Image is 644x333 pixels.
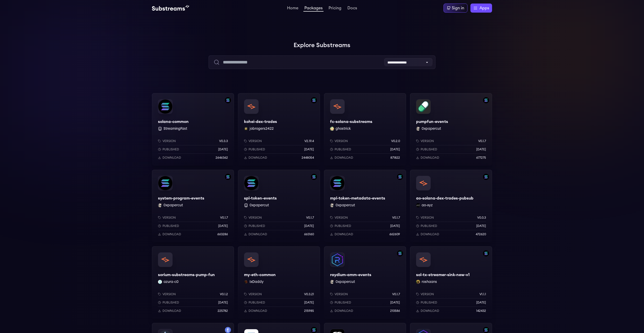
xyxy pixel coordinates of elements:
[249,147,265,151] p: Published
[164,279,179,284] button: azura-c0
[483,97,489,103] img: Filter by solana network
[421,309,439,313] p: Download
[249,309,267,313] p: Download
[335,216,348,220] p: Version
[218,224,228,228] p: [DATE]
[421,156,439,160] p: Download
[410,170,492,242] a: Filter by solana networkao-solana-dex-trades-pubsubao-solana-dex-trades-pubsubao-xyz ao-xyzVersio...
[163,224,179,228] p: Published
[336,203,355,208] button: 0xpapercut
[410,246,492,319] a: Filter by solana networksol-tx-streamer-sink-new-v1sol-tx-streamer-sink-new-v1roshaans roshaansVe...
[304,292,314,296] p: v0.3.21
[452,5,464,11] div: Sign in
[392,292,400,296] p: v0.1.7
[336,126,351,131] button: ghostrick
[421,292,434,296] p: Version
[219,139,228,143] p: v0.3.3
[238,170,320,242] a: Filter by solana networkspl-token-eventsspl-token-events 0xpapercutVersionv0.1.7Published[DATE]Do...
[152,5,189,11] img: Substream's logo
[397,174,403,180] img: Filter by solana network
[392,216,400,220] p: v0.1.7
[335,292,348,296] p: Version
[225,97,231,103] img: Filter by solana network
[483,250,489,256] img: Filter by solana network
[422,279,437,284] button: roshaans
[163,292,176,296] p: Version
[335,224,351,228] p: Published
[238,246,320,319] a: my-eth-commonmy-eth-commonIxDaddy IxDaddyVersionv0.3.21Published[DATE]Download215985
[476,156,486,160] p: 677275
[304,139,314,143] p: v2.19.4
[311,327,317,333] img: Filter by solana network
[306,216,314,220] p: v0.1.7
[311,97,317,103] img: Filter by solana network
[220,216,228,220] p: v0.1.7
[324,93,406,166] a: fc-solana-substreamsfc-solana-substreamsghostrick ghostrickVersionv0.2.0Published[DATE]Download87...
[476,147,486,151] p: [DATE]
[391,139,400,143] p: v0.2.0
[164,126,187,131] button: StreamingFast
[328,6,342,11] a: Pricing
[390,309,400,313] p: 210586
[390,301,400,305] p: [DATE]
[225,174,231,180] img: Filter by solana network
[476,224,486,228] p: [DATE]
[421,224,437,228] p: Published
[249,216,262,220] p: Version
[218,309,228,313] p: 225782
[249,292,262,296] p: Version
[163,216,176,220] p: Version
[483,327,489,333] img: Filter by solana network
[238,93,320,166] a: Filter by solana networkkohei-dex-tradeskohei-dex-tradesjobrogers2422 jobrogers2422Versionv2.19.4...
[152,246,234,319] a: sorium-substreams-pump-funsorium-substreams-pump-funazura-c0 azura-c0Versionv0.1.2Published[DATE]...
[164,203,183,208] button: 0xpapercut
[410,93,492,166] a: Filter by solana networkpumpfun-eventspumpfun-events0xpapercut 0xpapercutVersionv0.1.7Published[D...
[477,216,486,220] p: v0.0.3
[286,6,299,11] a: Home
[216,156,228,160] p: 2646362
[249,301,265,305] p: Published
[249,156,267,160] p: Download
[249,232,267,236] p: Download
[478,139,486,143] p: v0.1.7
[304,147,314,151] p: [DATE]
[390,156,400,160] p: 871822
[335,309,353,313] p: Download
[163,139,176,143] p: Version
[335,156,353,160] p: Download
[225,327,231,333] img: Filter by mainnet network
[476,301,486,305] p: [DATE]
[444,4,467,13] a: Sign in
[152,170,234,242] a: Filter by solana networksystem-program-eventssystem-program-events0xpapercut 0xpapercutVersionv0....
[324,246,406,319] a: Filter by solana networkraydium-amm-eventsraydium-amm-events0xpapercut 0xpapercutVersionv0.1.7Pub...
[163,147,179,151] p: Published
[304,309,314,313] p: 215985
[390,147,400,151] p: [DATE]
[397,250,403,256] img: Filter by solana network
[249,224,265,228] p: Published
[389,232,400,236] p: 662609
[218,147,228,151] p: [DATE]
[335,147,351,151] p: Published
[163,309,181,313] p: Download
[421,301,437,305] p: Published
[479,5,489,11] span: Apps
[483,174,489,180] img: Filter by solana network
[302,156,314,160] p: 2448054
[421,139,434,143] p: Version
[476,309,486,313] p: 142432
[421,232,439,236] p: Download
[346,6,358,11] a: Docs
[311,174,317,180] img: Filter by solana network
[250,203,269,208] button: 0xpapercut
[304,224,314,228] p: [DATE]
[304,301,314,305] p: [DATE]
[163,232,181,236] p: Download
[250,126,274,131] button: jobrogers2422
[335,139,348,143] p: Version
[152,93,234,166] a: Filter by solana networksolana-commonsolana-common StreamingFastVersionv0.3.3Published[DATE]Downl...
[335,301,351,305] p: Published
[479,292,486,296] p: v1.1.1
[476,232,486,236] p: 472620
[324,170,406,242] a: Filter by solana networkmpl-token-metadata-eventsmpl-token-metadata-events0xpapercut 0xpapercutVe...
